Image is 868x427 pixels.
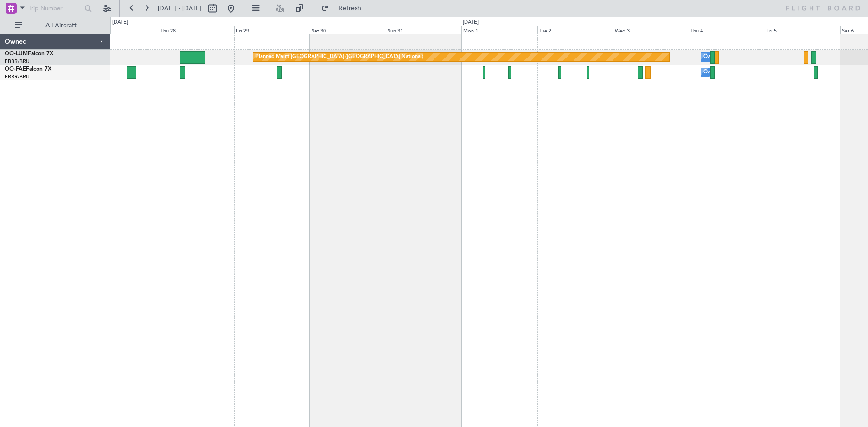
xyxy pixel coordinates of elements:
div: Fri 5 [765,26,840,34]
div: Planned Maint [GEOGRAPHIC_DATA] ([GEOGRAPHIC_DATA] National) [255,50,423,64]
a: OO-LUMFalcon 7X [5,51,53,57]
div: Sat 30 [310,26,385,34]
span: OO-LUM [5,51,28,57]
div: Thu 28 [159,26,234,34]
div: Owner Melsbroek Air Base [703,65,766,79]
div: [DATE] [112,19,128,26]
span: Refresh [331,5,370,12]
a: EBBR/BRU [5,73,30,80]
div: Owner Melsbroek Air Base [703,50,766,64]
span: All Aircraft [24,22,98,29]
span: OO-FAE [5,66,26,72]
div: [DATE] [463,19,479,26]
div: Sun 31 [386,26,461,34]
button: Refresh [317,1,372,16]
div: Thu 4 [689,26,764,34]
button: All Aircraft [10,18,101,33]
div: Fri 29 [234,26,310,34]
div: Wed 3 [613,26,689,34]
span: [DATE] - [DATE] [158,4,201,13]
a: OO-FAEFalcon 7X [5,66,51,72]
div: Wed 27 [83,26,158,34]
div: Tue 2 [537,26,613,34]
div: Mon 1 [461,26,537,34]
input: Trip Number [28,1,82,15]
a: EBBR/BRU [5,58,30,65]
